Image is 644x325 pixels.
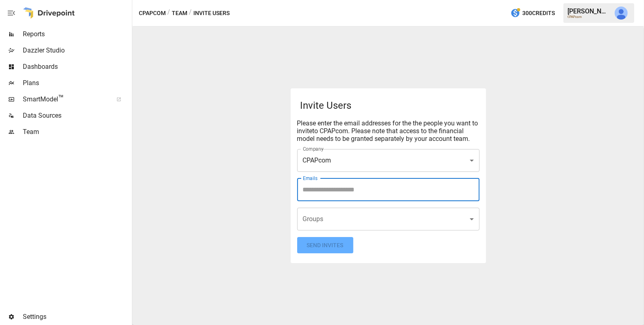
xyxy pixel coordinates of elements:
[615,7,628,20] img: Julie Wilton
[610,2,633,24] button: Julie Wilton
[23,127,130,137] span: Team
[567,7,610,15] div: [PERSON_NAME]
[172,8,187,18] button: Team
[297,149,480,172] div: CPAPcom
[167,8,170,18] div: /
[23,62,130,72] span: Dashboards
[23,29,130,39] span: Reports
[23,78,130,88] span: Plans
[567,15,610,19] div: CPAPcom
[507,6,558,21] button: 300Credits
[58,93,64,103] span: ™
[297,119,480,143] div: Please enter the email addresses for the the people you want to invite to CPAPcom . Please note t...
[303,145,324,152] label: Company
[303,175,318,182] label: Emails
[189,8,192,18] div: /
[139,8,166,18] button: CPAPcom
[23,46,130,55] span: Dazzler Studio
[23,94,107,104] span: SmartModel
[23,312,130,322] span: Settings
[522,8,555,18] span: 300 Credits
[23,111,130,121] span: Data Sources
[300,98,480,113] p: Invite Users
